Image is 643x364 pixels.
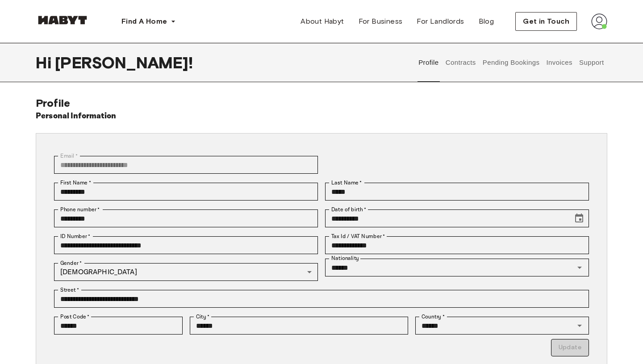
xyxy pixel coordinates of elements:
[293,13,351,30] a: About Habyt
[36,53,55,72] span: Hi
[54,263,318,281] div: [DEMOGRAPHIC_DATA]
[444,43,477,82] button: Contracts
[36,16,89,25] img: Habyt
[331,232,385,240] label: Tax Id / VAT Number
[359,16,403,27] span: For Business
[545,43,573,82] button: Invoices
[114,13,183,30] button: Find A Home
[331,255,359,262] label: Nationality
[60,205,100,213] label: Phone number
[573,261,586,274] button: Open
[60,232,90,240] label: ID Number
[36,110,117,122] h6: Personal Information
[578,43,605,82] button: Support
[331,205,366,213] label: Date of birth
[472,13,501,30] a: Blog
[121,16,167,27] span: Find A Home
[523,16,569,27] span: Get in Touch
[415,43,607,82] div: user profile tabs
[351,13,410,30] a: For Business
[422,313,445,321] label: Country
[479,16,494,27] span: Blog
[54,156,318,174] div: You can't change your email address at the moment. Please reach out to customer support in case y...
[570,209,588,227] button: Choose date, selected date is Jul 27, 2000
[481,43,541,82] button: Pending Bookings
[573,319,586,332] button: Open
[60,152,78,160] label: Email
[60,286,79,294] label: Street
[301,16,344,27] span: About Habyt
[591,13,607,29] img: avatar
[60,313,90,321] label: Post Code
[418,43,440,82] button: Profile
[36,96,70,109] span: Profile
[409,13,471,30] a: For Landlords
[417,16,464,27] span: For Landlords
[60,259,82,267] label: Gender
[55,53,193,72] span: [PERSON_NAME] !
[515,12,577,31] button: Get in Touch
[196,313,210,321] label: City
[60,179,91,187] label: First Name
[331,179,362,187] label: Last Name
